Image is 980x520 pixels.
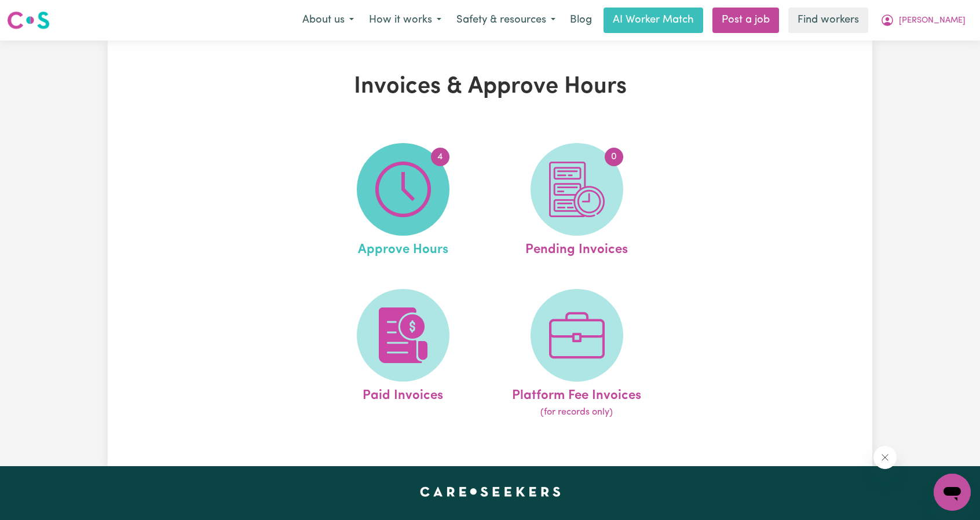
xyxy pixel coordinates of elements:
[899,14,966,27] span: [PERSON_NAME]
[493,289,660,420] a: Platform Fee Invoices(for records only)
[873,446,897,469] iframe: Close message
[431,148,449,166] span: 4
[604,8,703,33] a: AI Worker Match
[363,382,443,406] span: Paid Invoices
[295,8,361,32] button: About us
[420,487,561,496] a: Careseekers home page
[449,8,563,32] button: Safety & resources
[7,8,70,17] span: Need any help?
[788,8,868,33] a: Find workers
[7,7,50,34] a: Careseekers logo
[358,236,448,260] span: Approve Hours
[320,289,487,420] a: Paid Invoices
[934,474,971,511] iframe: Button to launch messaging window
[320,143,487,260] a: Approve Hours
[873,8,973,32] button: My Account
[540,405,613,419] span: (for records only)
[605,148,623,166] span: 0
[493,143,660,260] a: Pending Invoices
[7,10,50,31] img: Careseekers logo
[525,236,628,260] span: Pending Invoices
[712,8,779,33] a: Post a job
[242,73,738,101] h1: Invoices & Approve Hours
[563,8,599,33] a: Blog
[361,8,449,32] button: How it works
[512,382,641,406] span: Platform Fee Invoices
